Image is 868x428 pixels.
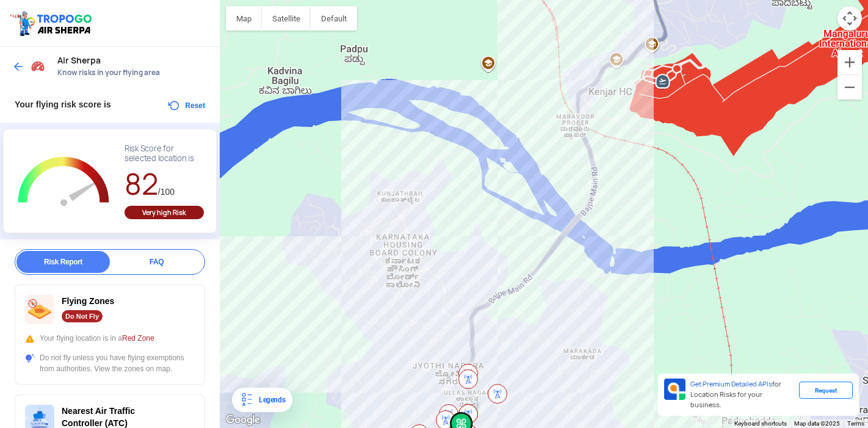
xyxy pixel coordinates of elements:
[31,59,45,73] img: Risk Scores
[12,60,24,73] img: ic_arrow_back_blue.svg
[62,296,114,306] span: Flying Zones
[799,382,853,399] div: Request
[837,6,862,31] button: Map camera controls
[223,412,263,428] a: Open this area in Google Maps (opens a new window)
[262,6,311,31] button: Show satellite imagery
[167,98,205,113] button: Reset
[223,412,263,428] img: Google
[158,187,175,197] span: /100
[110,251,203,273] div: FAQ
[16,251,110,273] div: Risk Report
[57,56,208,65] span: Air Sherpa
[239,393,254,407] img: Legends
[837,50,862,74] button: Zoom in
[25,333,195,344] div: Your flying location is in a
[254,393,285,407] div: Legends
[125,206,204,219] div: Very high Risk
[62,406,135,428] span: Nearest Air Traffic Controller (ATC)
[25,295,54,324] img: ic_nofly.svg
[25,352,195,374] div: Do not fly unless you have flying exemptions from authorities. View the zones on map.
[125,165,158,203] span: 82
[794,420,840,427] span: Map data ©2025
[13,144,115,220] g: Chart
[57,68,208,78] span: Know risks in your flying area
[847,420,864,427] a: Terms
[125,144,204,164] div: Risk Score for selected location is
[15,100,111,109] span: Your flying risk score is
[226,6,262,31] button: Show street map
[664,379,685,400] img: Premium APIs
[122,334,154,343] span: Red Zone
[734,419,787,428] button: Keyboard shortcuts
[62,310,103,322] div: Do Not Fly
[837,75,862,100] button: Zoom out
[9,9,96,37] img: ic_tgdronemaps.svg
[690,380,772,388] span: Get Premium Detailed APIs
[685,379,799,411] div: for Location Risks for your business.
